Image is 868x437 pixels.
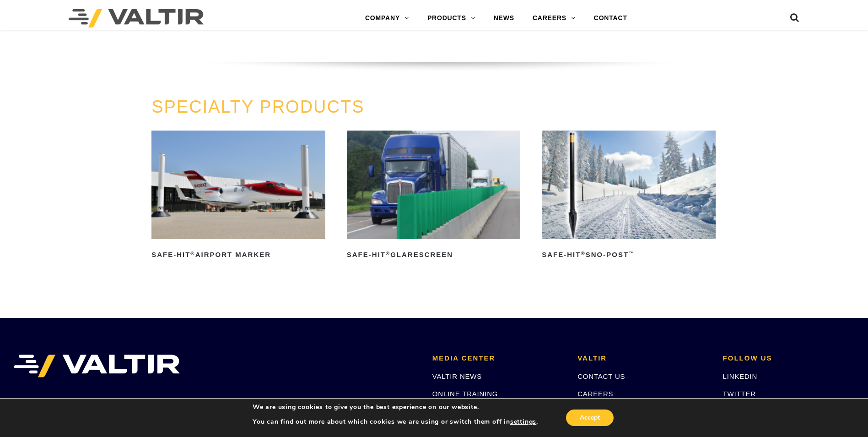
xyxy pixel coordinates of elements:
h2: Safe-Hit Sno-Post [542,247,716,262]
p: You can find out more about which cookies we are using or switch them off in . [253,418,538,426]
button: Accept [566,410,614,426]
a: Safe-Hit®Sno-Post™ [542,131,716,262]
a: COMPANY [356,9,418,27]
a: SPECIALTY PRODUCTS [151,97,364,116]
p: We are using cookies to give you the best experience on our website. [253,403,538,411]
sup: ® [386,251,390,256]
sup: ™ [629,251,635,256]
a: VALTIR NEWS [432,372,482,380]
h2: VALTIR [577,355,709,362]
a: CONTACT US [577,372,625,380]
a: CONTACT [585,9,636,27]
img: VALTIR [14,355,180,377]
sup: ® [581,251,585,256]
a: PRODUCTS [418,9,485,27]
h2: Safe-Hit Glarescreen [347,247,521,262]
h2: Safe-Hit Airport Marker [151,247,325,262]
a: TWITTER [723,390,756,398]
a: ONLINE TRAINING [432,390,498,398]
h2: FOLLOW US [723,355,854,362]
a: LINKEDIN [723,372,758,380]
a: Safe-Hit®Airport Marker [151,131,325,262]
h2: MEDIA CENTER [432,355,564,362]
a: CAREERS [523,9,585,27]
a: CAREERS [577,390,613,398]
a: Safe-Hit®Glarescreen [347,131,521,262]
sup: ® [190,251,195,256]
button: settings [510,418,536,426]
a: NEWS [485,9,523,27]
img: Valtir [69,9,204,27]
